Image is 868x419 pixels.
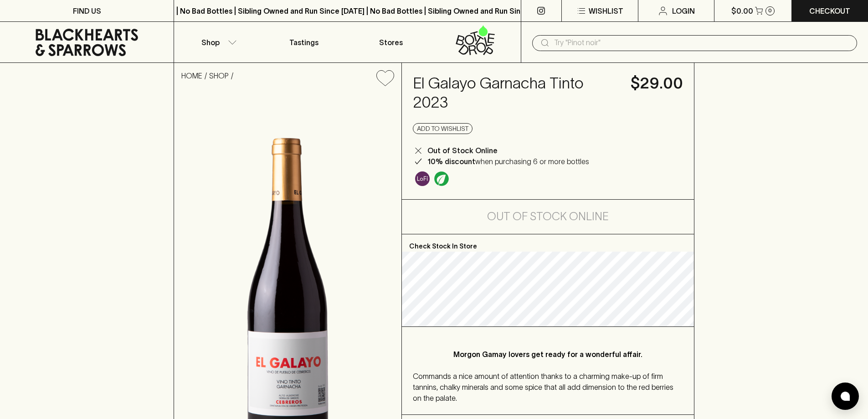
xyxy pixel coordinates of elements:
[402,234,694,252] p: Check Stock In Store
[415,171,430,186] img: Lo-Fi
[432,169,451,188] a: Organic
[768,8,772,13] p: 0
[427,157,475,166] b: 10% discount
[174,22,261,62] button: Shop
[201,37,220,48] p: Shop
[413,372,673,402] span: Commands a nice amount of attention thanks to a charming make-up of firm tannins, chalky minerals...
[589,5,623,16] p: Wishlist
[809,5,850,16] p: Checkout
[181,72,202,80] a: HOME
[841,392,850,401] img: bubble-icon
[413,123,473,134] button: Add to wishlist
[73,5,101,16] p: FIND US
[431,349,665,360] p: Morgon Gamay lovers get ready for a wonderful affair.
[348,22,434,62] a: Stores
[434,171,449,186] img: Organic
[413,74,620,112] h4: El Galayo Garnacha Tinto 2023
[427,156,589,167] p: when purchasing 6 or more bottles
[413,169,432,188] a: Some may call it natural, others minimum intervention, either way, it’s hands off & maybe even a ...
[289,37,318,48] p: Tastings
[631,74,683,93] h4: $29.00
[379,37,403,48] p: Stores
[209,72,229,80] a: SHOP
[554,36,850,50] input: Try "Pinot noir"
[261,22,347,62] a: Tastings
[672,5,695,16] p: Login
[427,145,498,156] p: Out of Stock Online
[487,209,609,224] h5: Out of Stock Online
[373,67,398,90] button: Add to wishlist
[731,5,753,16] p: $0.00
